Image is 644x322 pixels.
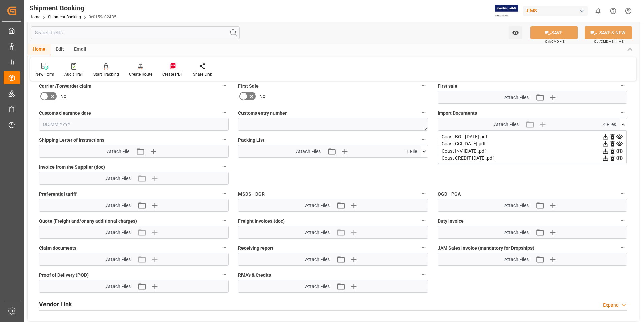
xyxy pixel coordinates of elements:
a: Home [29,15,40,19]
span: Attach Files [305,229,330,236]
span: First Sale [238,83,259,90]
span: MSDS - DGR [238,191,265,198]
button: MSDS - DGR [419,189,428,198]
span: Attach Files [504,94,529,101]
h2: Vendor Link [39,300,72,309]
span: Proof of Delivery (POD) [39,272,89,279]
div: Email [69,44,91,55]
span: Attach Files [504,229,529,236]
button: RMA's & Credits [419,270,428,279]
button: Shipping Letter of Instructions [220,135,229,144]
span: Attach Files [305,256,330,263]
button: OGD - PGA [618,189,627,198]
span: Attach Files [305,202,330,209]
span: Freight invoices (doc) [238,218,285,225]
button: Invoice from the Supplier (doc) [220,162,229,171]
button: Quote (Freight and/or any additional charges) [220,216,229,225]
span: Customs clearance date [39,110,91,117]
div: Start Tracking [93,71,119,77]
div: Create Route [129,71,152,77]
input: Search Fields [31,26,240,39]
button: Customs clearance date [220,108,229,117]
div: Expand [603,302,619,309]
span: Ctrl/CMD + Shift + S [594,39,624,44]
button: show 0 new notifications [590,3,606,19]
div: Coast INV [DATE].pdf [442,147,623,155]
button: First sale [618,81,627,90]
span: Attach Files [494,121,519,128]
div: Home [28,44,51,55]
span: No [60,93,66,100]
span: Shipping Letter of Instructions [39,137,104,144]
span: Attach File [107,148,129,155]
button: Carrier /Forwarder claim [220,81,229,90]
button: First Sale [419,81,428,90]
span: Carrier /Forwarder claim [39,83,91,90]
button: Duty invoice [618,216,627,225]
div: New Form [35,71,54,77]
div: Coast CREDIT [DATE].pdf [442,155,623,162]
button: Preferential tariff [220,189,229,198]
span: 4 Files [603,121,616,128]
span: Attach Files [106,202,131,209]
div: Create PDF [162,71,183,77]
span: Import Documents [438,110,477,117]
span: Quote (Freight and/or any additional charges) [39,218,137,225]
span: Duty invoice [438,218,464,225]
span: Receiving report [238,245,273,252]
input: DD.MM.YYYY [39,118,229,131]
span: First sale [438,83,457,90]
div: Shipment Booking [29,3,116,13]
button: Help Center [606,3,621,19]
button: SAVE & NEW [585,26,632,39]
span: OGD - PGA [438,191,461,198]
span: Attach Files [296,148,321,155]
span: Ctrl/CMD + S [545,39,565,44]
span: Attach Files [106,283,131,290]
button: SAVE [530,26,578,39]
button: Freight invoices (doc) [419,216,428,225]
span: Customs entry number [238,110,287,117]
span: Attach Files [504,256,529,263]
button: JIMS [523,4,590,17]
button: Packing List [419,135,428,144]
span: No [259,93,265,100]
div: Coast CCI [DATE].pdf [442,140,623,147]
div: JIMS [523,6,588,16]
span: RMA's & Credits [238,272,271,279]
button: Customs entry number [419,108,428,117]
span: Attach Files [305,283,330,290]
button: Import Documents [618,108,627,117]
span: Attach Files [106,229,131,236]
span: Master [PERSON_NAME] of Lading (doc) [438,137,523,144]
span: 1 File [406,148,417,155]
span: Attach Files [106,256,131,263]
button: Proof of Delivery (POD) [220,270,229,279]
span: Preferential tariff [39,191,77,198]
span: Claim documents [39,245,76,252]
button: Receiving report [419,243,428,252]
div: Coast BOL [DATE].pdf [442,133,623,140]
span: Attach Files [106,175,131,182]
button: open menu [509,26,522,39]
span: Packing List [238,137,264,144]
div: Audit Trail [64,71,83,77]
button: JAM Sales invoice (mandatory for Dropships) [618,243,627,252]
div: Edit [51,44,69,55]
div: Share Link [193,71,212,77]
img: Exertis%20JAM%20-%20Email%20Logo.jpg_1722504956.jpg [495,5,518,17]
span: Attach Files [504,202,529,209]
span: JAM Sales invoice (mandatory for Dropships) [438,245,534,252]
span: Invoice from the Supplier (doc) [39,164,105,171]
button: Claim documents [220,243,229,252]
a: Shipment Booking [48,15,81,19]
